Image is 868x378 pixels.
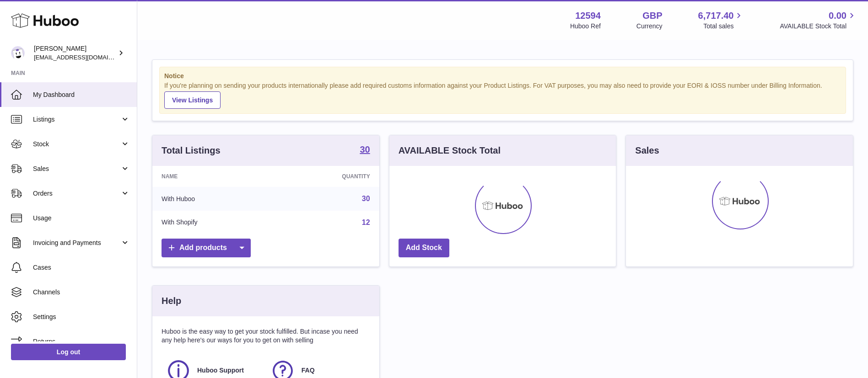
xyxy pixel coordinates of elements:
[33,189,120,198] span: Orders
[33,165,120,173] span: Sales
[33,91,130,99] span: My Dashboard
[360,145,370,154] strong: 30
[33,140,120,149] span: Stock
[33,115,120,124] span: Listings
[275,166,379,187] th: Quantity
[362,218,370,226] a: 12
[575,10,601,22] strong: 12594
[33,313,130,321] span: Settings
[162,327,370,345] p: Huboo is the easy way to get your stock fulfilled. But incase you need any help here's our ways f...
[635,144,659,157] h3: Sales
[636,22,663,31] div: Currency
[152,187,275,211] td: With Huboo
[302,366,315,375] span: FAQ
[399,239,449,257] a: Add Stock
[162,144,221,157] h3: Total Listings
[698,10,744,31] a: 6,717.40 Total sales
[164,91,221,109] a: View Listings
[399,144,501,157] h3: AVAILABLE Stock Total
[34,53,135,61] span: [EMAIL_ADDRESS][DOMAIN_NAME]
[362,195,370,202] a: 30
[11,46,25,60] img: internalAdmin-12594@internal.huboo.com
[33,214,130,223] span: Usage
[33,337,130,346] span: Returns
[152,166,275,187] th: Name
[570,22,601,31] div: Huboo Ref
[162,239,251,257] a: Add products
[360,145,370,156] a: 30
[780,10,857,31] a: 0.00 AVAILABLE Stock Total
[152,211,275,234] td: With Shopify
[11,344,126,360] a: Log out
[33,239,120,247] span: Invoicing and Payments
[698,10,734,22] span: 6,717.40
[34,44,116,62] div: [PERSON_NAME]
[33,288,130,297] span: Channels
[164,81,841,109] div: If you're planning on sending your products internationally please add required customs informati...
[703,22,744,31] span: Total sales
[197,366,244,375] span: Huboo Support
[33,263,130,272] span: Cases
[642,10,662,22] strong: GBP
[162,295,181,307] h3: Help
[164,72,841,80] strong: Notice
[780,22,857,31] span: AVAILABLE Stock Total
[829,10,846,22] span: 0.00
